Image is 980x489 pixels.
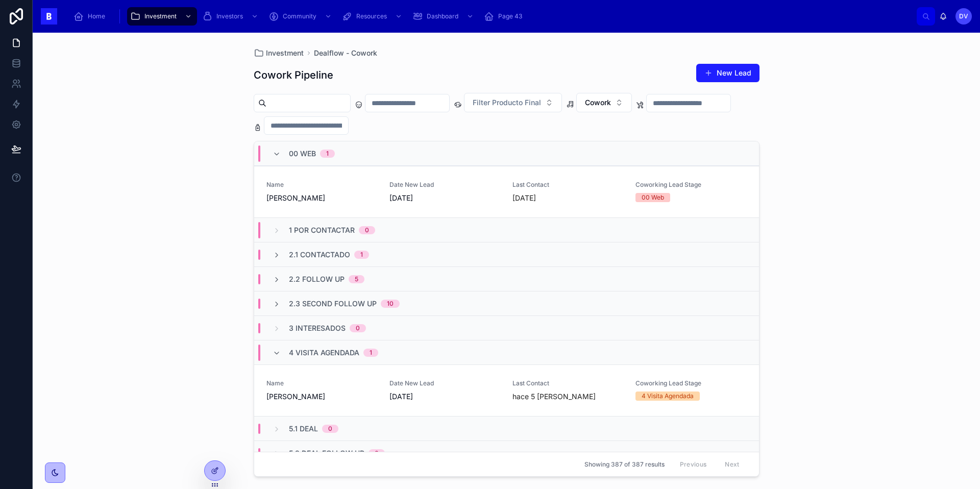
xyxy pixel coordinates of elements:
[314,48,377,58] a: Dealflow - Cowork
[266,379,377,387] span: Name
[254,68,333,82] h1: Cowork Pipeline
[387,300,394,308] div: 10
[127,7,197,26] a: Investment
[512,392,596,402] p: hace 5 [PERSON_NAME]
[339,7,407,26] a: Resources
[512,193,536,203] p: [DATE]
[254,364,759,416] a: Name[PERSON_NAME]Date New Lead[DATE]Last Contacthace 5 [PERSON_NAME]Coworking Lead Stage4 Visita ...
[266,392,377,402] span: [PERSON_NAME]
[356,12,387,20] span: Resources
[289,323,346,333] span: 3 Interesados
[199,7,263,26] a: Investors
[512,181,623,189] span: Last Contact
[289,448,364,458] span: 5.2 Deal Follow Up
[254,48,304,58] a: Investment
[635,181,746,189] span: Coworking Lead Stage
[427,12,458,20] span: Dashboard
[576,93,632,112] button: Select Button
[696,64,759,82] button: New Lead
[289,274,345,284] span: 2.2 Follow Up
[289,225,355,235] span: 1 Por Contactar
[65,5,917,28] div: scrollable content
[254,166,759,217] a: Name[PERSON_NAME]Date New Lead[DATE]Last Contact[DATE]Coworking Lead Stage00 Web
[635,379,746,387] span: Coworking Lead Stage
[88,12,105,20] span: Home
[41,8,57,25] img: App logo
[289,348,359,358] span: 4 Visita Agendada
[389,181,500,189] span: Date New Lead
[365,226,369,234] div: 0
[70,7,112,26] a: Home
[473,97,541,108] span: Filter Producto Final
[370,349,372,357] div: 1
[266,48,304,58] span: Investment
[642,193,664,202] div: 00 Web
[328,425,332,433] div: 0
[464,93,562,112] button: Select Button
[216,12,243,20] span: Investors
[389,392,500,402] span: [DATE]
[375,449,379,457] div: 0
[289,250,350,260] span: 2.1 Contactado
[266,181,377,189] span: Name
[289,424,318,434] span: 5.1 Deal
[289,299,377,309] span: 2.3 Second Follow Up
[481,7,529,26] a: Page 43
[584,460,665,469] span: Showing 387 of 387 results
[389,193,500,203] span: [DATE]
[389,379,500,387] span: Date New Lead
[356,324,360,332] div: 0
[512,379,623,387] span: Last Contact
[283,12,316,20] span: Community
[498,12,522,20] span: Page 43
[326,150,329,158] div: 1
[265,7,337,26] a: Community
[585,97,611,108] span: Cowork
[409,7,479,26] a: Dashboard
[642,392,694,401] div: 4 Visita Agendada
[289,149,316,159] span: 00 Web
[144,12,177,20] span: Investment
[266,193,377,203] span: [PERSON_NAME]
[355,275,358,283] div: 5
[360,251,363,259] div: 1
[959,12,968,20] span: DV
